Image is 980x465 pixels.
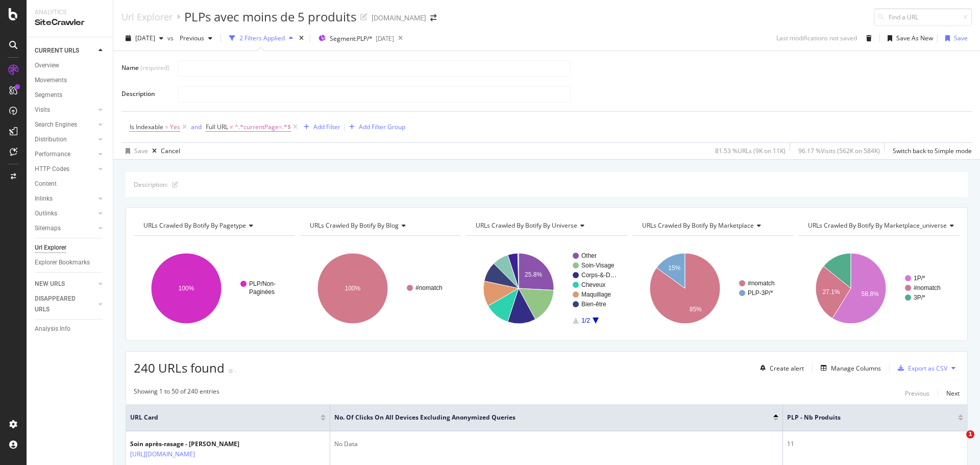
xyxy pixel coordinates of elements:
span: Previous [176,34,204,42]
span: Yes [170,120,180,134]
svg: A chart. [134,244,293,333]
label: Name [121,63,169,75]
button: Save [941,30,968,46]
div: 2 Filters Applied [239,34,285,42]
h4: URLs Crawled By Botify By pagetype [141,217,286,234]
text: #nomatch [415,284,443,291]
span: No. of Clicks On All Devices excluding anonymized queries [334,413,758,422]
text: 27.1% [823,288,840,296]
span: ^.*currentPage=.*$ [235,120,291,134]
div: Performance [35,149,70,160]
a: NEW URLS [35,279,95,289]
text: Paginées [249,288,275,296]
div: Save [134,146,148,155]
div: Description: [134,180,168,189]
div: Outlinks [35,208,57,219]
button: Segment:PLP/*[DATE] [314,30,394,46]
button: [DATE] [121,30,167,46]
button: Save [121,143,148,159]
text: PLP-3P/* [748,289,773,297]
a: Url Explorer [121,11,173,22]
button: Next [946,387,960,399]
text: Corps-&-D… [581,272,617,279]
div: Create alert [770,364,804,373]
iframe: Intercom live chat [945,430,970,455]
svg: A chart. [300,244,460,333]
div: 96.17 % Visits ( 562K on 584K ) [798,146,880,155]
a: HTTP Codes [35,164,95,175]
div: Cancel [161,146,180,155]
text: Bien-être [581,301,606,308]
a: Inlinks [35,193,95,204]
a: Sitemaps [35,223,95,234]
div: Inlinks [35,193,53,204]
h4: URLs Crawled By Botify By marketplace_universe [806,217,962,234]
text: 1/2 [581,317,590,324]
text: Cheveux [581,281,605,288]
span: 240 URLs found [134,359,225,376]
input: Find a URL [874,8,972,26]
span: Is Indexable [130,123,163,131]
text: 58.8% [862,290,879,298]
div: CURRENT URLS [35,45,79,56]
div: Last modifications not saved [776,34,857,42]
a: Segments [35,90,106,101]
label: Description [121,89,169,101]
div: A chart. [798,244,958,333]
div: Explorer Bookmarks [35,257,90,268]
a: Content [35,179,106,189]
button: Manage Columns [817,362,881,374]
h4: URLs Crawled By Botify By marketplace [640,217,785,234]
h4: URLs Crawled By Botify By universe [474,217,618,234]
button: Previous [905,387,929,399]
div: Add Filter Group [359,123,405,131]
div: [DOMAIN_NAME] [372,13,426,23]
text: Soin-Visage [581,262,615,269]
span: URLs Crawled By Botify By blog [310,221,399,230]
div: No Data [334,439,778,449]
div: 11 [787,439,963,449]
a: [URL][DOMAIN_NAME] [130,449,195,459]
div: PLPs avec moins de 5 produits [184,8,356,26]
div: Previous [905,389,929,398]
div: Manage Columns [831,364,881,373]
div: Showing 1 to 50 of 240 entries [134,387,219,399]
a: Movements [35,75,106,86]
text: 100% [179,285,194,292]
div: Distribution [35,134,67,145]
a: DISAPPEARED URLS [35,293,95,315]
text: #nomatch [914,284,941,291]
text: #nomatch [748,280,775,287]
a: CURRENT URLS [35,45,95,56]
a: Url Explorer [35,242,106,253]
span: ≠ [230,123,233,131]
button: Add Filter Group [345,121,405,133]
button: Switch back to Simple mode [889,143,972,159]
button: Previous [176,30,216,46]
span: Segment: PLP/* [330,34,373,43]
div: Overview [35,60,59,71]
img: Equal [229,370,233,373]
div: Next [946,389,960,398]
div: Analytics [35,8,105,17]
svg: A chart. [632,244,792,333]
text: 100% [345,285,360,292]
a: Overview [35,60,106,71]
span: 1 [966,430,974,438]
a: Search Engines [35,119,95,130]
div: DISAPPEARED URLS [35,293,86,315]
div: Visits [35,105,50,115]
span: URL Card [130,413,318,422]
span: URLs Crawled By Botify By pagetype [143,221,246,230]
div: Save [954,34,968,42]
button: Save As New [884,30,933,46]
text: 25.8% [525,271,542,278]
div: Add Filter [313,123,340,131]
div: A chart. [466,244,626,333]
h4: URLs Crawled By Botify By blog [308,217,452,234]
button: and [191,122,202,132]
a: Analysis Info [35,324,106,334]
